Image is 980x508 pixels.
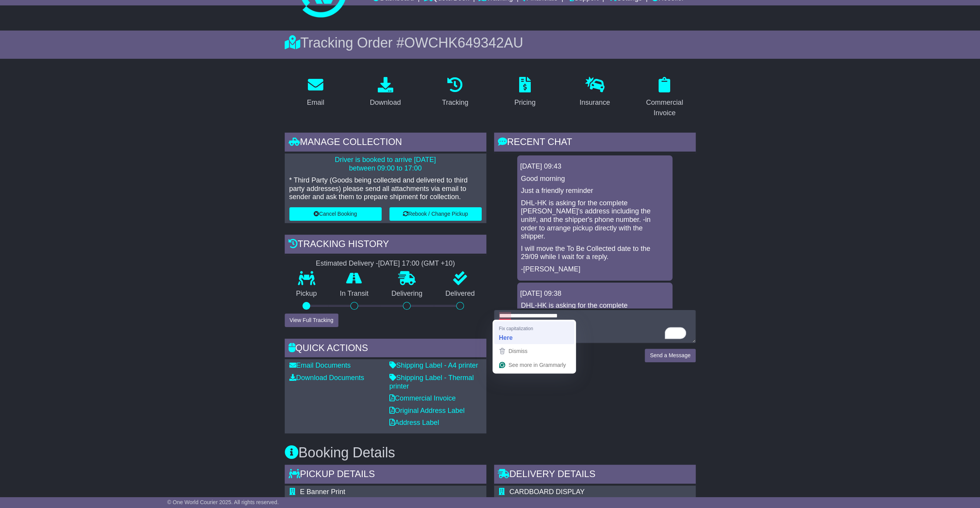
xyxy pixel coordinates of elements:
[370,97,401,108] div: Download
[509,74,540,111] a: Pricing
[639,97,691,118] div: Commercial Invoice
[437,74,473,111] a: Tracking
[389,407,465,414] a: Original Address Label
[289,156,482,172] p: Driver is booked to arrive [DATE] between 09:00 to 17:00
[285,339,486,360] div: Quick Actions
[520,290,669,298] div: [DATE] 09:38
[520,162,669,171] div: [DATE] 09:43
[285,290,329,298] p: Pickup
[521,302,669,343] p: DHL-HK is asking for the complete [PERSON_NAME]'s address including the unit#, and the shipper's ...
[378,259,455,268] div: [DATE] 17:00 (GMT +10)
[521,265,669,274] p: -[PERSON_NAME]
[434,290,486,298] p: Delivered
[285,445,696,460] h3: Booking Details
[579,97,610,108] div: Insurance
[389,374,474,390] a: Shipping Label - Thermal printer
[521,187,669,195] p: Just a friendly reminder
[289,361,351,369] a: Email Documents
[494,133,696,153] div: RECENT CHAT
[285,235,486,256] div: Tracking history
[302,74,329,111] a: Email
[389,394,456,402] a: Commercial Invoice
[285,465,486,486] div: Pickup Details
[494,465,696,486] div: Delivery Details
[645,349,695,362] button: Send a Message
[510,488,585,496] span: CARDBOARD DISPLAY
[404,35,523,51] span: OWCHK649342AU
[365,74,406,111] a: Download
[521,245,669,261] p: I will move the To Be Collected date to the 29/09 while I wait for a reply.
[307,97,324,108] div: Email
[285,314,338,327] button: View Full Tracking
[289,374,364,382] a: Download Documents
[380,290,434,298] p: Delivering
[389,419,439,426] a: Address Label
[521,175,669,183] p: Good morning
[514,97,535,108] div: Pricing
[285,133,486,153] div: Manage collection
[389,361,478,369] a: Shipping Label - A4 printer
[289,207,382,221] button: Cancel Booking
[328,290,380,298] p: In Transit
[634,74,696,121] a: Commercial Invoice
[289,176,482,201] p: * Third Party (Goods being collected and delivered to third party addresses) please send all atta...
[494,310,696,343] textarea: To enrich screen reader interactions, please activate Accessibility in Grammarly extension settings
[389,207,482,221] button: Rebook / Change Pickup
[285,259,486,268] div: Estimated Delivery -
[285,34,696,51] div: Tracking Order #
[300,488,345,496] span: E Banner Print
[167,499,279,505] span: © One World Courier 2025. All rights reserved.
[521,199,669,241] p: DHL-HK is asking for the complete [PERSON_NAME]'s address including the unit#, and the shipper's ...
[442,97,468,108] div: Tracking
[574,74,615,111] a: Insurance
